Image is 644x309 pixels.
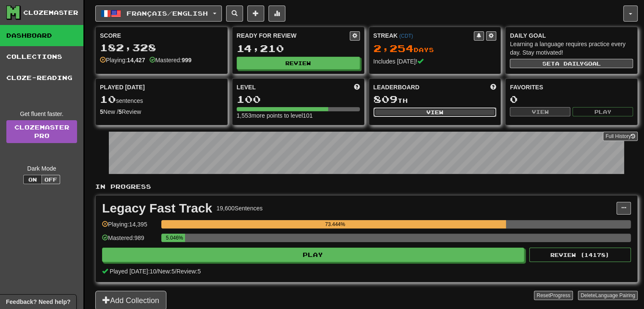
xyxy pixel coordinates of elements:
[237,83,256,91] span: Level
[490,83,496,91] span: This week in points, UTC
[399,33,413,39] a: (CDT)
[102,234,157,248] div: Mastered: 989
[373,57,497,66] div: Includes [DATE]!
[100,108,103,115] strong: 5
[373,108,497,117] button: View
[510,94,633,105] div: 0
[100,94,223,105] div: sentences
[164,234,185,242] div: 5.046%
[164,220,506,229] div: 73.444%
[595,292,635,298] span: Language Pairing
[100,93,116,105] span: 10
[373,94,497,105] div: th
[6,110,77,118] div: Get fluent faster.
[127,10,208,17] span: Français / English
[572,107,633,116] button: Play
[510,107,570,116] button: View
[373,43,497,54] div: Day s
[6,120,77,143] a: ClozemasterPro
[23,175,42,184] button: On
[529,248,631,262] button: Review (14178)
[555,61,584,66] span: a daily
[6,298,70,306] span: Open feedback widget
[237,57,360,69] button: Review
[6,164,77,173] div: Dark Mode
[100,56,145,64] div: Playing:
[149,56,192,64] div: Mastered:
[510,40,633,57] div: Learning a language requires practice every day. Stay motivated!
[373,83,420,91] span: Leaderboard
[247,6,264,22] button: Add sentence to collection
[578,291,638,300] button: DeleteLanguage Pairing
[373,42,414,54] span: 2,254
[510,59,633,68] button: Seta dailygoal
[182,57,191,63] strong: 999
[510,31,633,40] div: Daily Goal
[237,94,360,105] div: 100
[156,268,158,275] span: /
[41,175,60,184] button: Off
[100,42,223,53] div: 182,328
[175,268,177,275] span: /
[237,31,350,40] div: Ready for Review
[510,83,633,91] div: Favorites
[100,83,145,91] span: Played [DATE]
[237,111,360,120] div: 1,553 more points to level 101
[110,268,156,275] span: Played [DATE]: 10
[373,93,398,105] span: 809
[158,268,175,275] span: New: 5
[102,220,157,234] div: Playing: 14,395
[127,57,145,63] strong: 14,427
[100,108,223,116] div: New / Review
[226,6,243,22] button: Search sentences
[216,204,263,212] div: 19,600 Sentences
[373,31,474,40] div: Streak
[534,291,572,300] button: ResetProgress
[268,6,285,22] button: More stats
[177,268,201,275] span: Review: 5
[237,43,360,54] div: 14,210
[603,132,638,141] button: Full History
[100,31,223,40] div: Score
[102,202,212,215] div: Legacy Fast Track
[95,6,222,22] button: Français/English
[102,248,524,262] button: Play
[23,8,78,17] div: Clozemaster
[95,182,638,191] p: In Progress
[550,292,570,298] span: Progress
[119,108,122,115] strong: 5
